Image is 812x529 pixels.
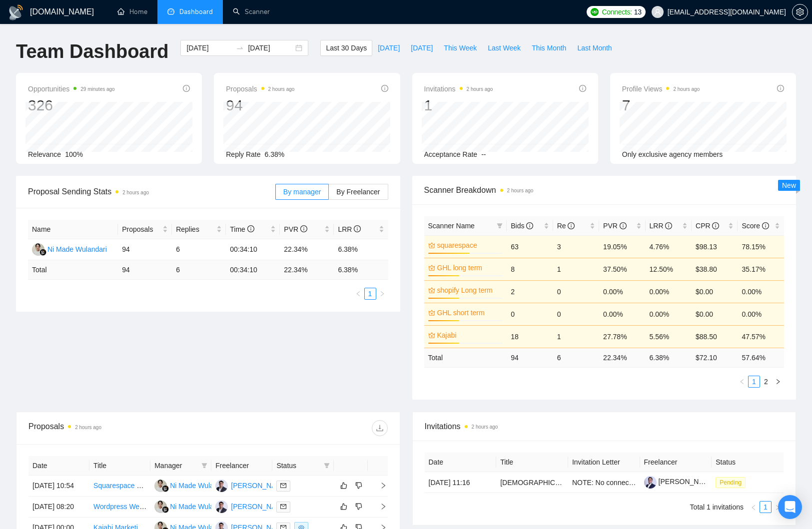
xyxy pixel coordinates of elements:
a: squarespace [437,240,501,251]
a: Squarespace Web Designer with Graphic Skills [93,482,240,490]
span: dislike [355,482,362,490]
button: dislike [353,501,365,513]
span: like [340,503,347,511]
img: NM [154,501,167,513]
td: 63 [507,235,553,258]
div: [PERSON_NAME] [231,480,288,491]
div: Open Intercom Messenger [778,495,802,519]
span: right [775,505,781,511]
td: Total [424,348,507,367]
img: UP [215,480,228,492]
td: [DATE] 10:54 [28,476,89,497]
a: GHL long term [437,262,501,273]
a: UP[PERSON_NAME] [215,481,288,489]
span: left [751,505,757,511]
span: LRR [338,225,361,233]
span: setting [793,8,808,16]
img: gigradar-bm.png [162,485,169,492]
span: filter [201,463,207,469]
span: Only exclusive agency members [622,150,723,158]
span: info-circle [300,225,307,232]
span: like [340,482,347,490]
span: filter [324,463,330,469]
a: 1 [760,502,771,513]
span: PVR [284,225,307,233]
span: info-circle [762,222,769,229]
td: 6.38 % [646,348,692,367]
button: left [736,376,748,388]
img: NM [154,480,167,492]
a: 1 [365,288,376,299]
span: Invitations [424,83,493,95]
button: right [772,501,784,513]
a: shopify Long term [437,285,501,296]
a: NMNi Made Wulandari [32,245,107,253]
a: GHL short term [437,307,501,318]
span: 100% [65,150,83,158]
span: [DATE] [378,42,400,53]
a: searchScanner [233,7,270,16]
td: 1 [553,325,599,348]
li: Total 1 invitations [690,501,744,513]
td: 22.34 % [599,348,645,367]
span: info-circle [620,222,627,229]
td: 1 [553,258,599,280]
a: Pending [716,478,750,486]
span: info-circle [526,222,533,229]
span: Last 30 Days [326,42,367,53]
button: left [352,288,364,300]
th: Freelancer [640,453,712,472]
a: [PERSON_NAME] [644,478,716,486]
td: 6 [553,348,599,367]
td: 22.34% [280,239,334,260]
li: 1 [748,376,760,388]
span: Scanner Name [428,222,475,230]
a: setting [792,8,808,16]
button: Last Week [482,40,526,56]
td: 6 [172,260,226,280]
td: $0.00 [692,280,738,303]
span: PVR [603,222,627,230]
time: 2 hours ago [75,425,101,430]
td: 27.78% [599,325,645,348]
img: logo [8,4,24,20]
span: right [372,482,387,489]
td: 35.17% [738,258,784,280]
th: Name [28,220,118,239]
td: Total [28,260,118,280]
button: Last Month [572,40,617,56]
span: Manager [154,460,197,471]
td: 00:34:10 [226,260,280,280]
td: 3 [553,235,599,258]
td: 00:34:10 [226,239,280,260]
span: Proposals [122,224,160,235]
span: right [379,291,385,297]
input: End date [248,42,293,53]
button: download [372,420,388,436]
td: [DATE] 08:20 [28,497,89,518]
span: left [739,379,745,385]
a: Kajabi [437,330,501,341]
span: Last Month [577,42,612,53]
td: $38.80 [692,258,738,280]
div: Ni Made Wulandari [170,480,229,491]
span: info-circle [712,222,719,229]
span: crown [428,309,435,316]
h1: Team Dashboard [16,40,168,63]
div: 94 [226,96,294,115]
th: Title [89,456,150,476]
td: 57.64 % [738,348,784,367]
span: This Month [532,42,566,53]
div: 1 [424,96,493,115]
span: crown [428,242,435,249]
span: left [355,291,361,297]
li: Next Page [772,376,784,388]
button: right [376,288,388,300]
li: 2 [760,376,772,388]
a: NMNi Made Wulandari [154,502,229,510]
button: setting [792,4,808,20]
span: Dashboard [179,7,213,16]
td: 94 [118,239,172,260]
span: -- [481,150,486,158]
time: 2 hours ago [122,190,149,195]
